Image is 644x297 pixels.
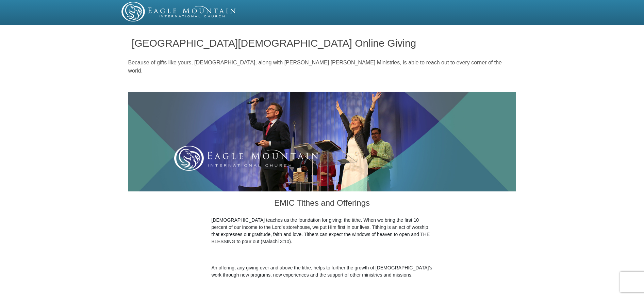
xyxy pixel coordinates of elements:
p: [DEMOGRAPHIC_DATA] teaches us the foundation for giving: the tithe. When we bring the first 10 pe... [212,217,433,245]
h3: EMIC Tithes and Offerings [212,191,433,217]
p: An offering, any giving over and above the tithe, helps to further the growth of [DEMOGRAPHIC_DAT... [212,264,433,279]
h1: [GEOGRAPHIC_DATA][DEMOGRAPHIC_DATA] Online Giving [132,37,512,49]
p: Because of gifts like yours, [DEMOGRAPHIC_DATA], along with [PERSON_NAME] [PERSON_NAME] Ministrie... [128,59,516,75]
img: EMIC [121,2,236,21]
